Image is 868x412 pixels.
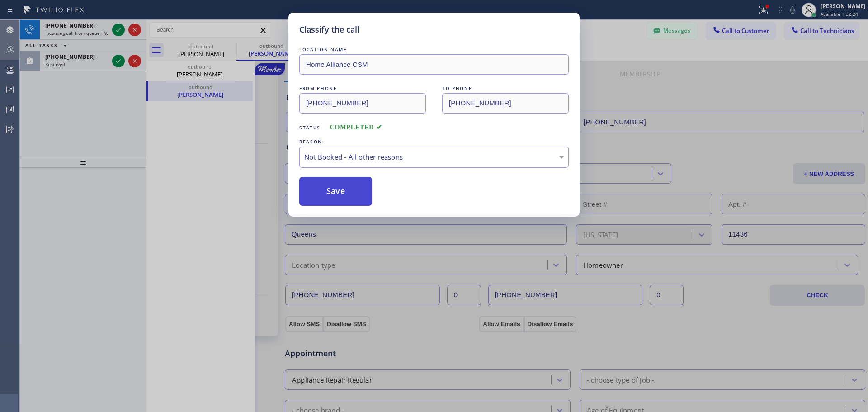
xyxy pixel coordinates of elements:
input: From phone [299,93,426,114]
input: To phone [442,93,569,114]
div: Not Booked - All other reasons [304,152,564,162]
div: LOCATION NAME [299,45,569,54]
h5: Classify the call [299,24,359,36]
span: Status: [299,124,323,131]
div: FROM PHONE [299,84,426,93]
span: COMPLETED [330,124,382,131]
button: Save [299,177,372,206]
div: TO PHONE [442,84,569,93]
div: REASON: [299,137,569,147]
